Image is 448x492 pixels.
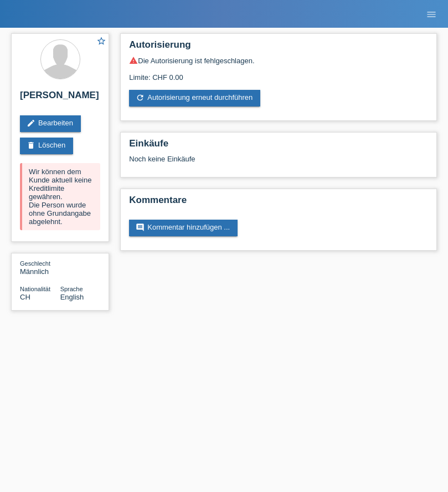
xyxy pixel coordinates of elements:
[129,138,428,155] h2: Einkäufe
[20,293,30,301] span: Schweiz
[129,195,428,211] h2: Kommentare
[129,220,238,236] a: commentKommentar hinzufügen ...
[136,223,145,232] i: comment
[20,115,81,132] a: editBearbeiten
[96,36,106,46] i: star_border
[20,260,50,267] span: Geschlecht
[60,293,84,301] span: English
[129,39,428,56] h2: Autorisierung
[426,9,437,20] i: menu
[136,93,145,102] i: refresh
[27,119,35,128] i: edit
[129,90,260,106] a: refreshAutorisierung erneut durchführen
[20,90,100,106] h2: [PERSON_NAME]
[20,138,73,154] a: deleteLöschen
[20,286,50,292] span: Nationalität
[129,56,428,65] div: Die Autorisierung ist fehlgeschlagen.
[60,286,83,292] span: Sprache
[20,163,100,230] div: Wir können dem Kunde aktuell keine Kreditlimite gewähren. Die Person wurde ohne Grundangabe abgel...
[420,11,442,17] a: menu
[96,36,106,48] a: star_border
[129,155,428,171] div: Noch keine Einkäufe
[129,65,428,82] div: Limite: CHF 0.00
[20,259,60,276] div: Männlich
[129,56,138,65] i: warning
[27,141,35,150] i: delete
